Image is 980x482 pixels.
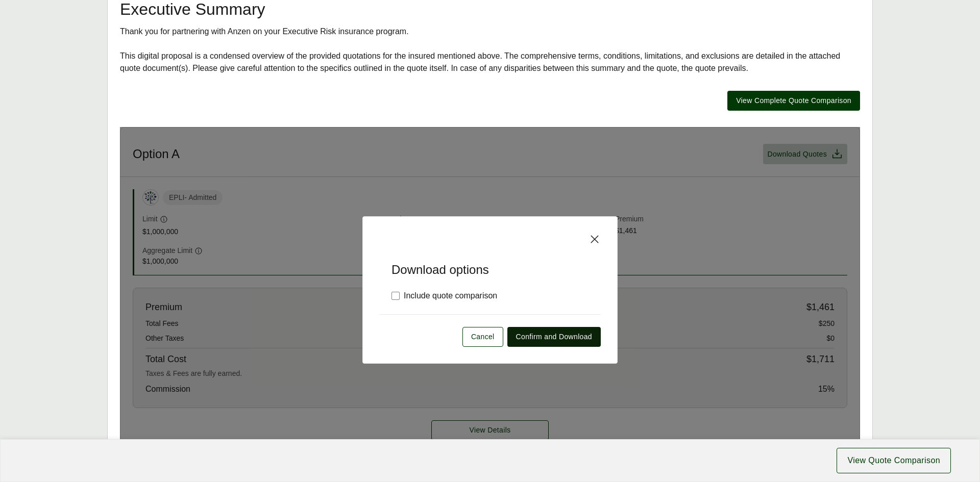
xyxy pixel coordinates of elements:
[120,26,860,74] div: Thank you for partnering with Anzen on your Executive Risk insurance program. This digital propos...
[847,454,940,467] span: View Quote Comparison
[391,290,497,302] label: Include quote comparison
[727,91,860,111] button: View Complete Quote Comparison
[736,95,851,106] span: View Complete Quote Comparison
[837,448,951,473] button: View Quote Comparison
[120,1,860,17] h2: Executive Summary
[379,245,601,277] h5: Download options
[507,327,601,347] button: Confirm and Download
[462,327,503,347] button: Cancel
[471,332,495,342] span: Cancel
[516,332,592,342] span: Confirm and Download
